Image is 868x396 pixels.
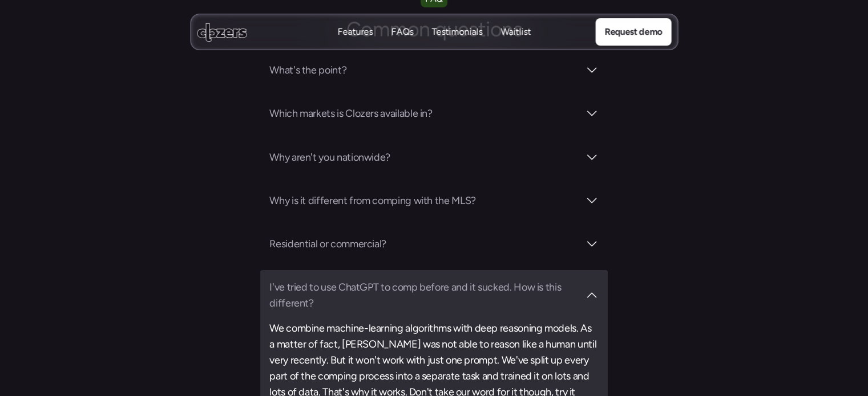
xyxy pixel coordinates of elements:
[269,236,579,252] h3: Residential or commercial?
[391,26,413,39] a: FAQsFAQs
[391,38,413,51] p: FAQs
[269,279,579,311] h3: I've tried to use ChatGPT to comp before and it sucked. How is this different?
[431,26,482,39] a: TestimonialsTestimonials
[337,38,373,51] p: Features
[269,105,579,121] h3: Which markets is Clozers available in?
[269,193,579,209] h3: Why is it different from comping with the MLS?
[269,149,579,165] h3: Why aren't you nationwide?
[500,38,531,51] p: Waitlist
[500,26,531,39] a: WaitlistWaitlist
[595,18,671,46] a: Request demo
[269,62,579,78] h3: What's the point?
[337,26,373,38] p: Features
[500,26,531,38] p: Waitlist
[391,26,413,38] p: FAQs
[604,25,662,39] p: Request demo
[431,38,482,51] p: Testimonials
[431,26,482,38] p: Testimonials
[337,26,373,39] a: FeaturesFeatures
